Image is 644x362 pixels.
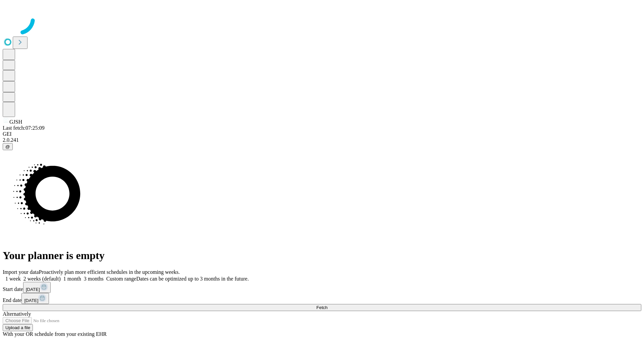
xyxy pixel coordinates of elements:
[3,249,641,262] h1: Your planner is empty
[5,144,10,149] span: @
[3,137,641,143] div: 2.0.241
[84,276,104,282] span: 3 months
[63,276,81,282] span: 1 month
[136,276,249,282] span: Dates can be optimized up to 3 months in the future.
[5,276,21,282] span: 1 week
[39,269,180,275] span: Proactively plan more efficient schedules in the upcoming weeks.
[3,293,641,304] div: End date
[3,131,641,137] div: GEI
[3,269,39,275] span: Import your data
[3,282,641,293] div: Start date
[23,276,61,282] span: 2 weeks (default)
[26,287,40,292] span: [DATE]
[9,119,22,125] span: GJSH
[3,304,641,311] button: Fetch
[21,293,49,304] button: [DATE]
[3,311,31,317] span: Alternatively
[3,143,13,150] button: @
[3,324,33,331] button: Upload a file
[316,305,327,310] span: Fetch
[106,276,136,282] span: Custom range
[23,282,51,293] button: [DATE]
[3,331,107,337] span: With your OR schedule from your existing EHR
[24,298,38,303] span: [DATE]
[3,125,45,131] span: Last fetch: 07:25:09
